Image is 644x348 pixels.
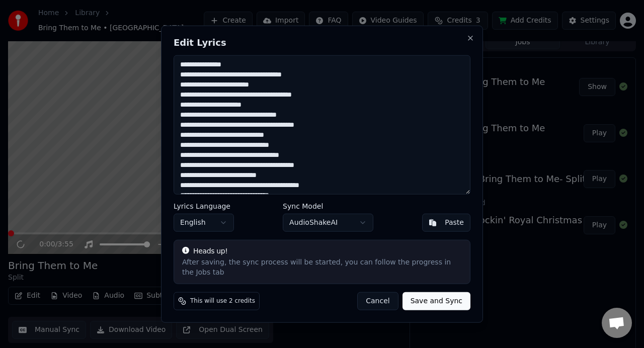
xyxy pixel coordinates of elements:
[357,292,398,310] button: Cancel
[445,217,464,227] div: Paste
[174,38,470,47] h2: Edit Lyrics
[182,246,462,256] div: Heads up!
[422,213,470,231] button: Paste
[182,257,462,277] div: After saving, the sync process will be started, you can follow the progress in the Jobs tab
[283,202,373,209] label: Sync Model
[403,292,470,310] button: Save and Sync
[190,297,255,305] span: This will use 2 credits
[174,202,234,209] label: Lyrics Language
